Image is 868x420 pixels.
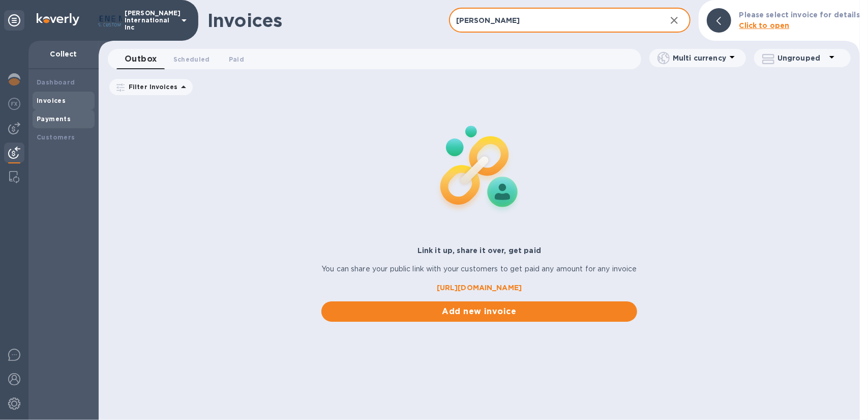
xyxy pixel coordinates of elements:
p: Collect [37,49,91,59]
img: Logo [37,13,79,25]
p: Filter Invoices [125,82,177,91]
button: Add new invoice [321,301,637,322]
span: Scheduled [173,54,210,65]
b: Click to open [739,21,790,30]
p: Multi currency [673,53,726,63]
b: Payments [37,115,71,123]
a: [URL][DOMAIN_NAME] [321,283,637,293]
img: Foreign exchange [8,98,20,110]
p: You can share your public link with your customers to get paid any amount for any invoice [321,264,637,274]
span: Outbox [125,52,157,66]
p: Ungrouped [777,53,826,63]
p: [PERSON_NAME] International Inc [125,10,175,31]
span: Paid [229,54,244,65]
b: Please select invoice for details [739,11,860,19]
b: Invoices [37,97,66,104]
p: Link it up, share it over, get paid [321,245,637,256]
div: Unpin categories [4,10,24,31]
span: Add new invoice [330,305,629,318]
b: [URL][DOMAIN_NAME] [437,284,522,292]
b: Customers [37,133,75,141]
h1: Invoices [207,10,282,31]
b: Dashboard [37,78,75,86]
